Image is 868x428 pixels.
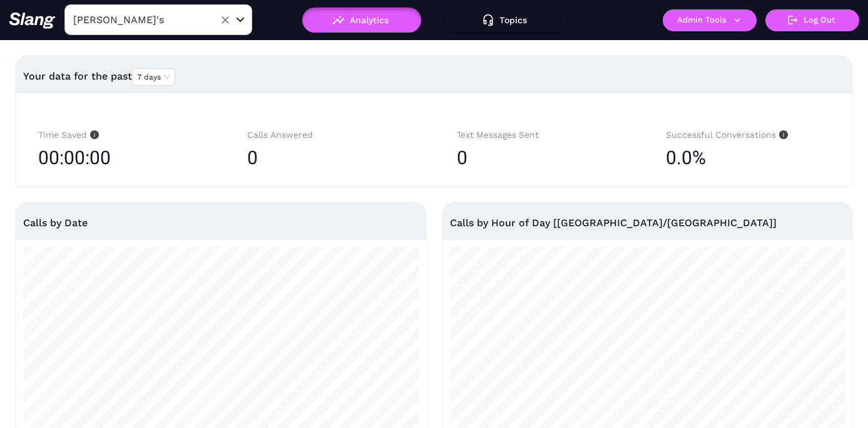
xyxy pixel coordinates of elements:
div: Calls by Date [23,202,419,243]
span: 0 [457,147,467,169]
span: Successful Conversations [666,130,788,140]
span: 7 days [137,69,170,85]
span: 0.0% [666,142,706,174]
span: info-circle [776,130,788,139]
button: Log Out [765,9,859,31]
div: Calls Answered [247,128,411,142]
span: Time Saved [38,130,99,140]
span: 0 [247,147,258,169]
span: 00:00:00 [38,142,111,174]
span: info-circle [87,130,99,139]
div: Your data for the past [23,61,845,91]
button: Admin Tools [663,9,757,31]
div: Text Messages Sent [457,128,621,142]
button: Open [233,13,248,28]
button: Topics [446,8,565,33]
button: Analytics [302,8,421,33]
button: Clear [217,11,234,29]
img: 623511267c55cb56e2f2a487_logo2.png [9,12,56,29]
a: Analytics [302,15,421,24]
div: Calls by Hour of Day [[GEOGRAPHIC_DATA]/[GEOGRAPHIC_DATA]] [450,202,845,243]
